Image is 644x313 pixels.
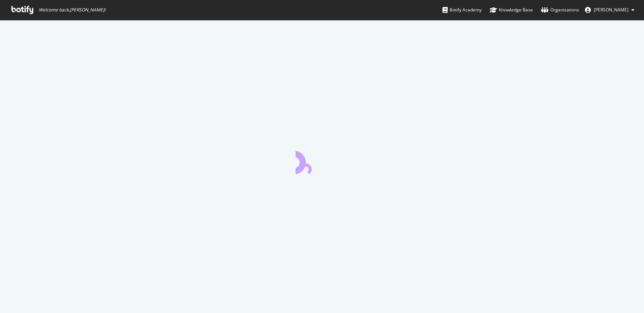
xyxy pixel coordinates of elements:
div: Botify Academy [442,6,482,14]
div: Knowledge Base [490,6,533,14]
div: Organizations [541,6,579,14]
button: [PERSON_NAME] [579,4,640,16]
span: Jake Becker [594,7,628,13]
span: Welcome back, [PERSON_NAME] ! [39,7,106,13]
div: animation [296,147,349,174]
